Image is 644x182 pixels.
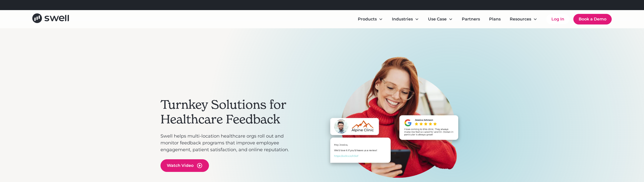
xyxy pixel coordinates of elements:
[546,14,569,24] a: Log In
[428,16,447,22] div: Use Case
[555,127,644,182] iframe: Chat Widget
[32,13,69,25] a: home
[424,14,457,24] div: Use Case
[388,14,423,24] div: Industries
[354,14,387,24] div: Products
[510,16,531,22] div: Resources
[160,133,297,153] p: Swell helps multi-location healthcare orgs roll out and monitor feedback programs that improve em...
[506,14,541,24] div: Resources
[573,14,612,24] a: Book a Demo
[485,14,505,24] a: Plans
[358,16,377,22] div: Products
[458,14,484,24] a: Partners
[392,16,413,22] div: Industries
[160,97,297,126] h2: Turnkey Solutions for Healthcare Feedback
[160,159,209,172] a: open lightbox
[167,163,194,169] div: Watch Video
